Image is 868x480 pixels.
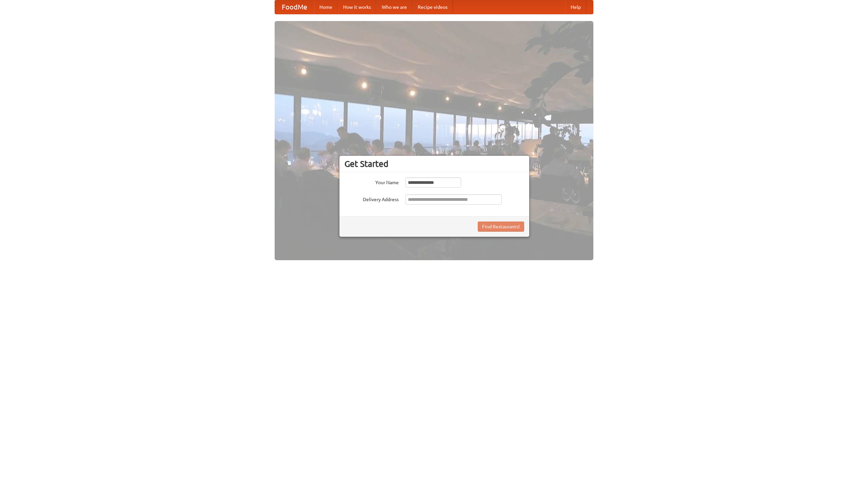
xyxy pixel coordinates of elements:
label: Your Name [344,177,399,186]
a: FoodMe [275,0,314,14]
h3: Get Started [344,159,524,169]
label: Delivery Address [344,194,399,203]
button: Find Restaurants! [478,222,524,232]
a: Help [565,0,586,14]
a: Who we are [376,0,412,14]
a: Recipe videos [412,0,453,14]
a: How it works [338,0,376,14]
a: Home [314,0,338,14]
